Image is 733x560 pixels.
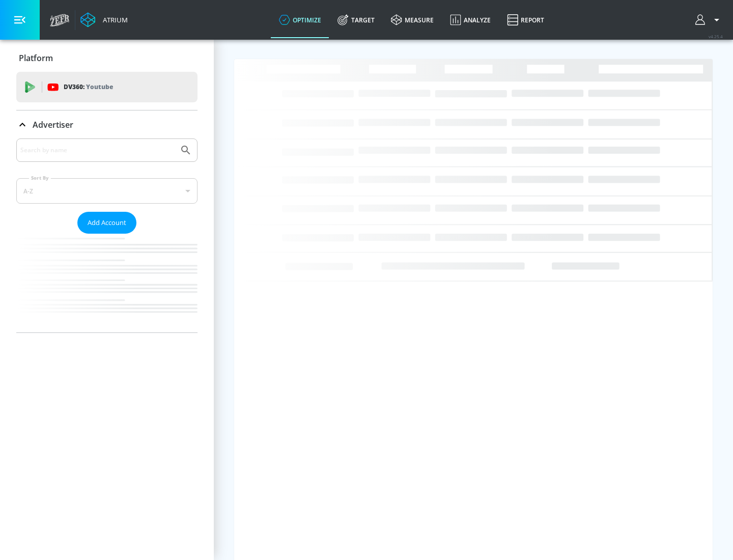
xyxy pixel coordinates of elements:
[64,81,113,93] p: DV360:
[16,234,198,332] nav: list of Advertiser
[80,12,128,27] a: Atrium
[709,34,723,39] span: v 4.25.4
[499,2,552,38] a: Report
[16,178,198,204] div: A-Z
[16,72,198,102] div: DV360: Youtube
[383,2,442,38] a: measure
[99,15,128,24] div: Atrium
[16,110,198,139] div: Advertiser
[329,2,383,38] a: Target
[88,217,126,229] span: Add Account
[20,144,175,157] input: Search by name
[33,119,73,130] p: Advertiser
[77,212,136,234] button: Add Account
[271,2,329,38] a: optimize
[19,52,53,64] p: Platform
[29,175,51,181] label: Sort By
[86,81,113,92] p: Youtube
[442,2,499,38] a: Analyze
[16,44,198,72] div: Platform
[16,138,198,332] div: Advertiser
